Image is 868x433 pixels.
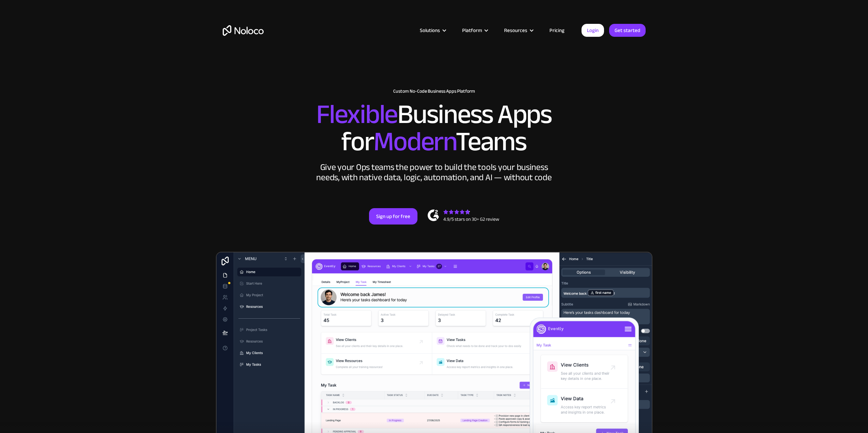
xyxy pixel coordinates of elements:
span: Modern [373,116,456,167]
a: home [223,25,264,36]
a: Get started [609,24,646,37]
h1: Custom No-Code Business Apps Platform [223,89,646,94]
h2: Business Apps for Teams [223,101,646,155]
div: Resources [504,26,527,35]
div: Solutions [420,26,440,35]
span: Flexible [316,89,397,140]
div: Platform [454,26,496,35]
div: Platform [462,26,482,35]
div: Resources [496,26,541,35]
a: Sign up for free [369,208,417,225]
div: Give your Ops teams the power to build the tools your business needs, with native data, logic, au... [315,162,554,183]
a: Login [582,24,604,37]
div: Solutions [411,26,454,35]
a: Pricing [541,26,573,35]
